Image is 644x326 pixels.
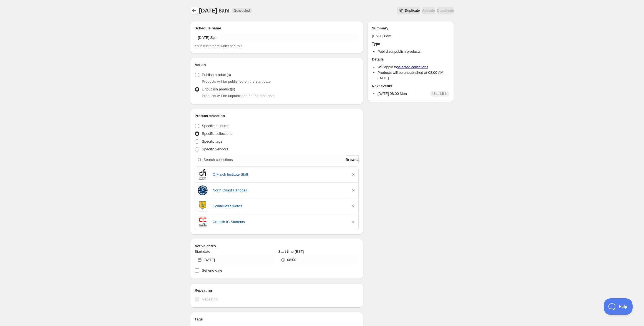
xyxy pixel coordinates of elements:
[397,7,420,14] button: Secondary action label
[199,7,230,14] span: [DATE] 8am
[202,79,271,84] span: Products will be published on the start date
[195,26,359,31] h2: Schedule name
[202,124,229,128] span: Specific products
[372,83,449,89] h2: Next events
[202,297,218,301] span: Repeating
[213,172,346,177] a: Ó Fiaich Institute Staff
[405,8,420,13] span: Duplicate
[397,65,428,69] a: selected collections
[378,64,449,70] li: Will apply to
[195,113,359,119] h2: Product selection
[195,62,359,68] h2: Action
[372,57,449,62] h2: Details
[372,26,449,31] h2: Summary
[213,188,346,193] a: North Coast Handball
[278,249,304,254] span: Start time (BST)
[346,155,359,164] button: Browse
[203,155,344,164] input: Search collections
[190,7,198,14] button: Schedules
[195,317,359,322] h2: Tags
[202,87,235,91] span: Unpublish product(s)
[202,73,231,77] span: Publish product(s)
[202,147,228,151] span: Specific vendors
[195,243,359,249] h2: Active dates
[195,288,359,293] h2: Repeating
[378,49,449,54] li: Publish/unpublish products
[195,249,210,254] span: Start date
[202,94,275,98] span: Products will be unpublished on the start date
[346,157,359,163] span: Browse
[213,219,346,225] a: Crumlin IC Students
[378,91,407,97] p: [DATE] 08:00 Mon
[432,92,447,96] span: Unpublish
[195,44,242,48] span: Your customers won't see this
[202,268,222,272] span: Set end date
[202,132,232,136] span: Specific collections
[213,203,346,209] a: Colmcilles Swords
[604,298,633,315] iframe: Toggle Customer Support
[372,41,449,47] h2: Type
[234,8,250,13] span: Scheduled
[372,33,449,39] p: [DATE] 8am
[378,70,449,81] li: Products will be unpublished at 08:00 AM [DATE]
[202,139,222,143] span: Specific tags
